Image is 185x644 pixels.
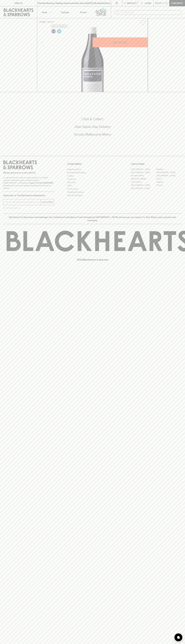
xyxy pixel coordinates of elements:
a: Wonderful as is, but a slight chill will enhance the aromatics and give it a beautiful crunch. [56,28,62,34]
a: FAQ's [67,184,118,187]
p: Stores [80,11,87,14]
p: OTHER AREAS [67,162,118,166]
a: Bottle Drop FAQ's [67,168,118,171]
p: ADD TO CART [113,41,127,44]
p: Wishlist [127,2,137,5]
a: Gift Cards [67,181,118,184]
p: Blackhearts & Sparrows acknowledges the traditional Custodians of land throughout [GEOGRAPHIC_DAT... [5,216,180,222]
a: Careers [67,174,118,177]
img: Chilled Red [57,29,61,33]
p: Subscribe to The Blackhearts Newsletter [3,194,54,197]
a: HOME [39,21,45,23]
a: Fitzroy [156,177,182,180]
a: Terms & Conditions [67,194,118,197]
a: [GEOGRAPHIC_DATA] [131,184,156,187]
a: [GEOGRAPHIC_DATA] [131,187,156,190]
a: SHOP [47,21,53,23]
p: It is against the law to sell or supply alcohol to, or to obtain alcohol on behalf of a person un... [3,176,54,189]
button: ADD TO CART [93,37,148,47]
a: Prahran [156,184,182,187]
a: Some may call it natural, others minimum intervention, either way, it’s hands off & maybe even a ... [51,28,56,34]
a: [GEOGRAPHIC_DATA] [131,171,156,174]
p: $0.00 [155,2,162,5]
p: We will never spam you [3,207,54,209]
button: Add to wishlist [51,25,68,28]
img: bubble-icon [177,636,180,639]
a: Privacy Policy [67,187,118,190]
img: Lo-Fi [51,29,56,33]
p: OUR STORES [131,162,182,166]
p: Tastings [61,11,69,14]
input: e.g. jane@blackheartsandsparrows.com.au [5,200,40,204]
h5: Uber Same-Day Delivery [3,125,182,129]
a: Stores [74,6,93,18]
a: Contact Us [67,178,118,181]
a: [PERSON_NAME] [131,177,156,180]
strong: Liquor License #32064953 [29,182,53,184]
p: Sibling owned and run since [DATE] [3,171,54,174]
a: [GEOGRAPHIC_DATA] [156,171,182,174]
p: Checkout [171,2,183,5]
img: 36573.png [37,27,148,92]
div: Call to action block [3,106,182,151]
p: Shop [42,11,47,14]
a: Business & Bulk Gifting [67,171,118,174]
a: Brunswick West [131,174,156,177]
a: [GEOGRAPHIC_DATA] [156,174,182,177]
a: Shipping Information [67,191,118,194]
button: Add to wishlist [139,19,147,26]
a: Fitzroy North [131,180,156,184]
input: Try "Pinot noir" [121,10,180,15]
a: Tastings [56,6,74,18]
a: Braddon [156,168,182,171]
h5: Click & Collect [3,117,182,121]
p: FIND US [14,2,23,5]
a: Geelong [156,180,182,184]
p: SUBSCRIBE [42,200,53,204]
button: SUBSCRIBE [41,199,54,205]
p: Login [145,2,151,5]
button: Shop [37,6,56,18]
p: 0 [166,2,167,4]
h5: Across Melbourne Metro [3,132,182,137]
a: [GEOGRAPHIC_DATA] [131,168,156,171]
